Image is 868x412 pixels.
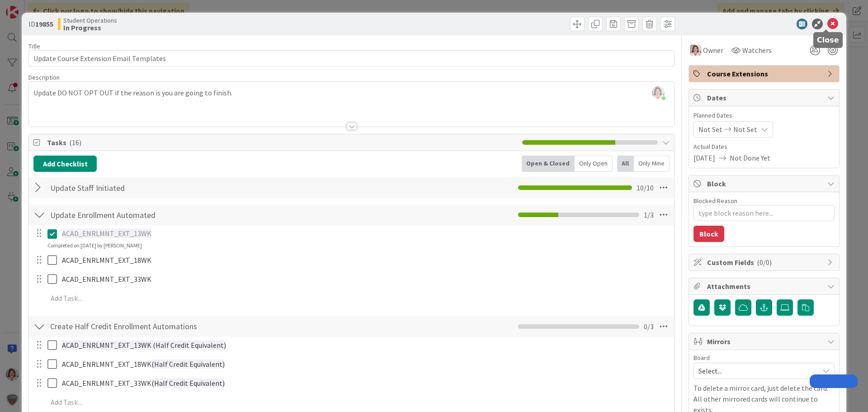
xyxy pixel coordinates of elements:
[47,318,250,335] input: Add Checklist...
[35,19,53,28] b: 19855
[33,156,97,172] button: Add Checklist
[62,275,151,284] span: ACAD_ENRLMNT_EXT_33WK
[652,86,665,99] img: 8Zp9bjJ6wS5x4nzU9KWNNxjkzf4c3Efw.jpg
[693,111,835,120] span: Planned Dates
[47,137,518,148] span: Tasks
[757,258,772,267] span: ( 0/0 )
[693,355,710,361] span: Board
[617,156,634,172] div: All
[693,152,715,163] span: [DATE]
[522,156,575,172] div: Open & Closed
[707,68,823,79] span: Course Extensions
[693,197,737,205] label: Blocked Reason
[62,341,226,350] span: ACAD_ENRLMNT_EXT_13WK (Half Credit Equivalent)
[62,229,151,238] span: ACAD_ENRLMNT_EXT_13WK
[707,257,823,268] span: Custom Fields
[644,321,654,332] span: 0 / 3
[693,142,835,152] span: Actual Dates
[28,50,675,66] input: type card name here...
[817,36,839,44] h5: Close
[698,124,722,135] span: Not Set
[151,360,225,369] span: (Half Credit Equivalent)
[698,365,814,377] span: Select...
[575,156,613,172] div: Only Open
[47,242,142,250] div: Completed on [DATE] by [PERSON_NAME]
[28,19,53,29] span: ID
[693,226,724,242] button: Block
[707,92,823,103] span: Dates
[637,182,654,193] span: 10 / 10
[69,138,81,147] span: ( 16 )
[690,45,701,56] img: EW
[707,281,823,292] span: Attachments
[707,178,823,189] span: Block
[63,17,117,24] span: Student Operations
[644,209,654,220] span: 1 / 3
[62,379,151,388] span: ACAD_ENRLMNT_EXT_33WK
[33,88,670,98] p: Update DO NOT OPT OUT if the reason is you are going to finish.
[703,45,723,56] span: Owner
[63,24,117,31] b: In Progress
[742,45,772,56] span: Watchers
[707,336,823,347] span: Mirrors
[62,360,151,369] span: ACAD_ENRLMNT_EXT_18WK
[634,156,670,172] div: Only Mine
[62,256,151,265] span: ACAD_ENRLMNT_EXT_18WK
[28,42,40,50] label: Title
[733,124,757,135] span: Not Set
[47,207,250,223] input: Add Checklist...
[28,73,60,81] span: Description
[730,152,770,163] span: Not Done Yet
[47,180,250,196] input: Add Checklist...
[151,379,225,388] span: (Half Credit Equivalent)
